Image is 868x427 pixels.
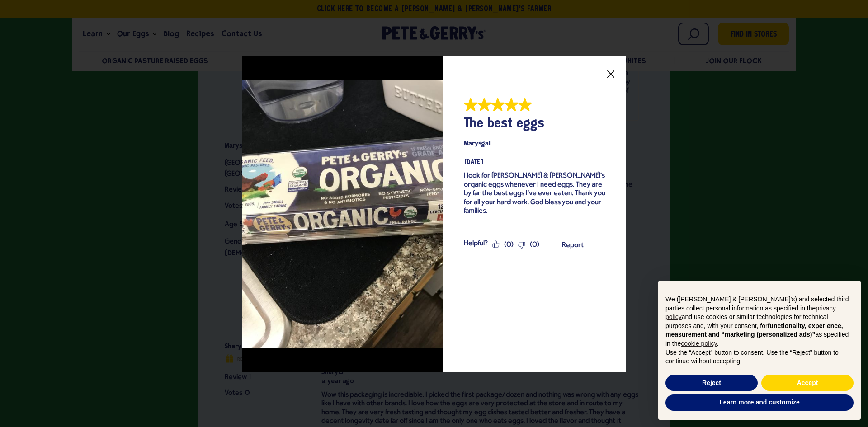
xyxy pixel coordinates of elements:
[665,394,854,411] button: Learn more and customize
[665,375,758,391] button: Reject
[761,375,854,391] button: Accept
[681,340,717,347] a: cookie policy
[665,295,854,348] p: We ([PERSON_NAME] & [PERSON_NAME]'s) and selected third parties collect personal information as s...
[665,348,854,366] p: Use the “Accept” button to consent. Use the “Reject” button to continue without accepting.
